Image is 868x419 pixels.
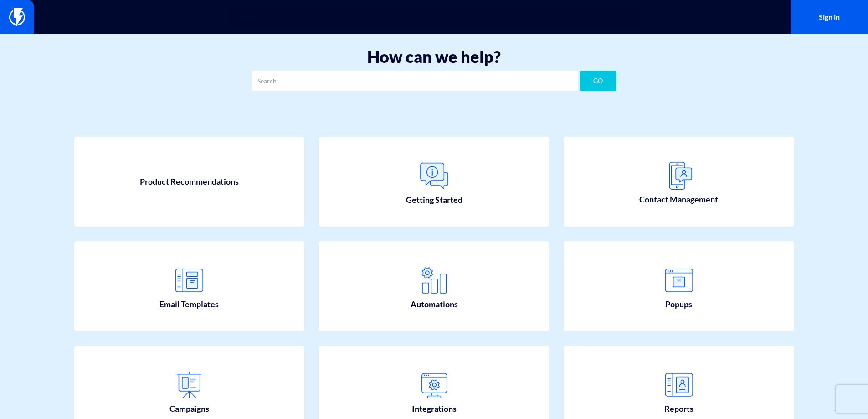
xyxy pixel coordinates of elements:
span: Popups [665,299,692,310]
span: Automations [411,299,458,310]
a: Automations [319,241,550,331]
span: Product Recommendations [140,176,239,188]
span: Campaigns [169,403,209,415]
input: Search [252,71,578,91]
input: Search... [229,7,639,28]
a: Product Recommendations [74,137,305,227]
span: Integrations [412,403,457,415]
a: Contact Management [564,137,794,227]
span: Contact Management [639,194,718,206]
span: Email Templates [159,299,219,310]
span: Reports [664,403,693,415]
button: GO [580,71,616,91]
a: Getting Started [319,137,550,227]
a: Popups [564,241,794,331]
a: Email Templates [74,241,305,331]
h1: How can we help? [14,48,854,66]
span: Getting Started [406,194,462,206]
